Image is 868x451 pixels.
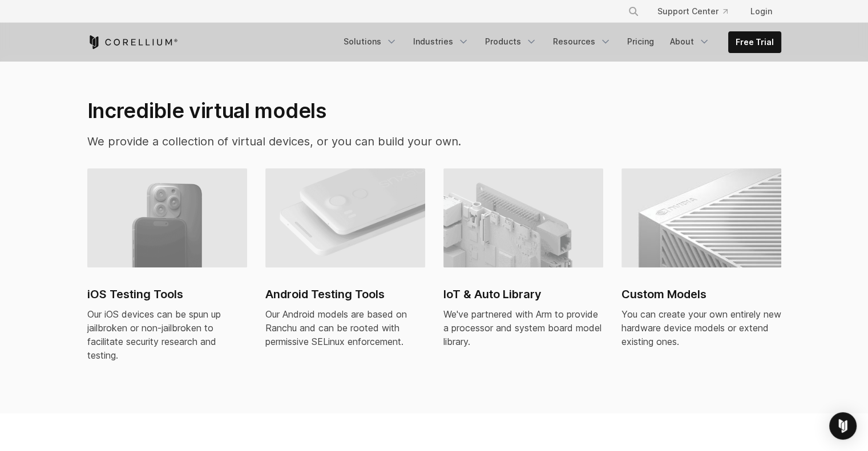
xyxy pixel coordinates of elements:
a: Solutions [337,31,404,52]
div: Our Android models are based on Ranchu and can be rooted with permissive SELinux enforcement. [265,307,425,348]
a: Corellium Home [87,35,178,49]
img: IoT & Auto Library [443,168,603,267]
p: We provide a collection of virtual devices, or you can build your own. [87,133,542,150]
h2: IoT & Auto Library [443,286,603,303]
h2: Custom Models [621,286,781,303]
a: Android virtual machine and devices Android Testing Tools Our Android models are based on Ranchu ... [265,168,425,362]
a: Support Center [648,1,737,22]
a: Login [741,1,781,22]
h2: iOS Testing Tools [87,286,247,303]
h2: Android Testing Tools [265,286,425,303]
a: IoT & Auto Library IoT & Auto Library We've partnered with Arm to provide a processor and system ... [443,168,603,362]
div: Navigation Menu [337,31,781,53]
a: Industries [406,31,476,52]
button: Search [623,1,644,22]
div: You can create your own entirely new hardware device models or extend existing ones. [621,307,781,348]
div: We've partnered with Arm to provide a processor and system board model library. [443,307,603,348]
img: iPhone virtual machine and devices [87,168,247,267]
img: Android virtual machine and devices [265,168,425,267]
h2: Incredible virtual models [87,98,542,123]
a: Free Trial [729,32,781,52]
a: Pricing [620,31,661,52]
div: Navigation Menu [614,1,781,22]
a: Resources [546,31,618,52]
a: iPhone virtual machine and devices iOS Testing Tools Our iOS devices can be spun up jailbroken or... [87,168,247,376]
a: Custom Models Custom Models You can create your own entirely new hardware device models or extend... [621,168,781,362]
div: Our iOS devices can be spun up jailbroken or non-jailbroken to facilitate security research and t... [87,307,247,362]
div: Open Intercom Messenger [829,412,857,440]
img: Custom Models [621,168,781,267]
a: Products [478,31,544,52]
a: About [663,31,717,52]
